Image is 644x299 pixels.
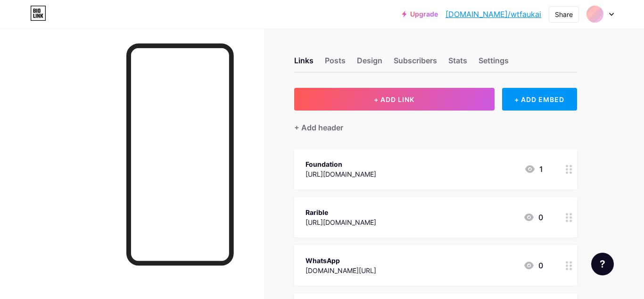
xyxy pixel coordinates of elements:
button: + ADD LINK [294,88,495,111]
div: + ADD EMBED [502,88,577,111]
div: WhatsApp [305,256,376,265]
div: Stats [448,55,467,72]
div: Subscribers [394,55,437,72]
div: 1 [524,163,543,175]
div: [DOMAIN_NAME][URL] [305,265,376,275]
div: + Add header [294,122,343,133]
div: Share [555,9,573,19]
div: 0 [523,260,543,271]
div: Rarible [305,207,376,217]
div: [URL][DOMAIN_NAME] [305,217,376,227]
div: Settings [479,55,509,72]
div: Design [357,55,382,72]
a: Upgrade [402,10,438,18]
div: Posts [325,55,346,72]
a: [DOMAIN_NAME]/wtfaukai [446,9,541,20]
span: + ADD LINK [374,95,414,103]
div: Links [294,55,314,72]
div: Foundation [305,159,376,169]
div: 0 [523,212,543,223]
div: [URL][DOMAIN_NAME] [305,169,376,179]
